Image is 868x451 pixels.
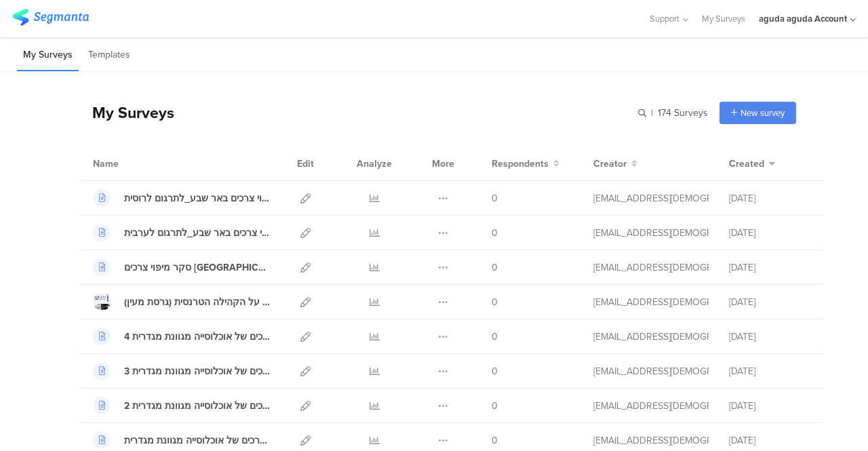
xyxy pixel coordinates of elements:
div: 2 אפיון צרכים של אוכלוסייה מגוונת מגדרית [124,399,271,413]
div: סקר מיפוי צרכים באר שבע_לתרגום לרוסית [124,191,271,205]
div: research@lgbt.org.il [593,226,709,240]
li: Templates [82,39,136,71]
div: Edit [291,146,320,180]
img: segmanta logo [12,9,89,26]
button: Created [729,157,775,171]
div: research@lgbt.org.il [593,191,709,205]
div: [DATE] [729,191,810,205]
div: [DATE] [729,330,810,344]
div: 3 אפיון צרכים של אוכלוסייה מגוונת מגדרית [124,364,271,378]
div: 4 אפיון צרכים של אוכלוסייה מגוונת מגדרית [124,330,271,344]
span: 0 [492,399,498,413]
a: סקר מיפוי צרכים [GEOGRAPHIC_DATA] [93,258,271,276]
span: Created [729,157,764,171]
div: [DATE] [729,295,810,309]
div: research@lgbt.org.il [593,399,709,413]
div: [DATE] [729,226,810,240]
div: [DATE] [729,433,810,448]
span: 0 [492,191,498,205]
span: New survey [741,106,785,119]
a: 4 אפיון צרכים של אוכלוסייה מגוונת מגדרית [93,328,271,345]
div: research@lgbt.org.il [593,260,709,275]
div: digital@lgbt.org.il [593,295,709,309]
span: 0 [492,433,498,448]
a: סקר עמדות מטפלים.ות על הקהילה הטרנסית (גרסת מעין) [93,293,271,311]
a: 3 אפיון צרכים של אוכלוסייה מגוונת מגדרית [93,362,271,380]
div: research@lgbt.org.il [593,330,709,344]
div: סקר עמדות מטפלים.ות על הקהילה הטרנסית (גרסת מעין) [124,295,271,309]
li: My Surveys [17,39,79,71]
div: [DATE] [729,364,810,378]
span: | [649,106,655,120]
span: 0 [492,364,498,378]
a: סקר מיפוי צרכים באר שבע_לתרגום לרוסית [93,189,271,207]
span: 0 [492,295,498,309]
span: Support [650,12,679,25]
span: 174 Surveys [658,106,708,120]
div: research@lgbt.org.il [593,364,709,378]
div: סקר מיפוי צרכים באר שבע [124,260,271,275]
div: סקר מיפוי צרכים באר שבע_לתרגום לערבית [124,226,271,240]
span: Respondents [492,157,549,171]
span: Creator [593,157,627,171]
div: aguda aguda Account [759,12,847,25]
div: אפיון צרכים של אוכלוסייה מגוונת מגדרית [124,433,271,448]
div: Analyze [354,146,395,180]
button: Creator [593,157,637,171]
span: 0 [492,260,498,275]
span: 0 [492,226,498,240]
span: 0 [492,330,498,344]
div: research@lgbt.org.il [593,433,709,448]
div: [DATE] [729,260,810,275]
button: Respondents [492,157,559,171]
a: אפיון צרכים של אוכלוסייה מגוונת מגדרית [93,431,271,449]
div: Name [93,157,174,171]
div: [DATE] [729,399,810,413]
a: סקר מיפוי צרכים באר שבע_לתרגום לערבית [93,224,271,241]
a: 2 אפיון צרכים של אוכלוסייה מגוונת מגדרית [93,397,271,414]
div: My Surveys [79,101,174,124]
div: More [429,146,458,180]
